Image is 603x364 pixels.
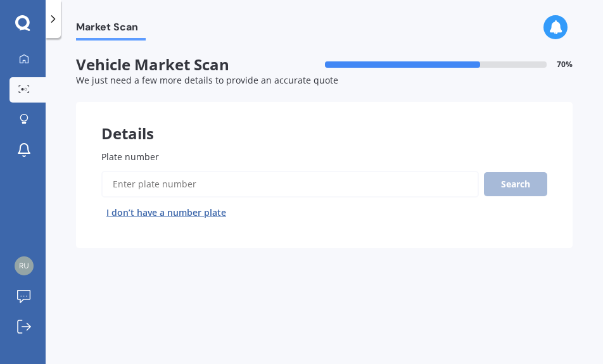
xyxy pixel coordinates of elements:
span: We just need a few more details to provide an accurate quote [76,74,338,86]
span: Market Scan [76,21,146,38]
span: 70 % [557,60,573,69]
span: Vehicle Market Scan [76,56,324,74]
div: Details [76,102,573,140]
input: Enter plate number [101,171,479,198]
span: Plate number [101,151,159,163]
img: faae3860d3fa9ae87d25f3ab6426a0e9 [15,256,34,275]
button: I don’t have a number plate [101,203,231,223]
